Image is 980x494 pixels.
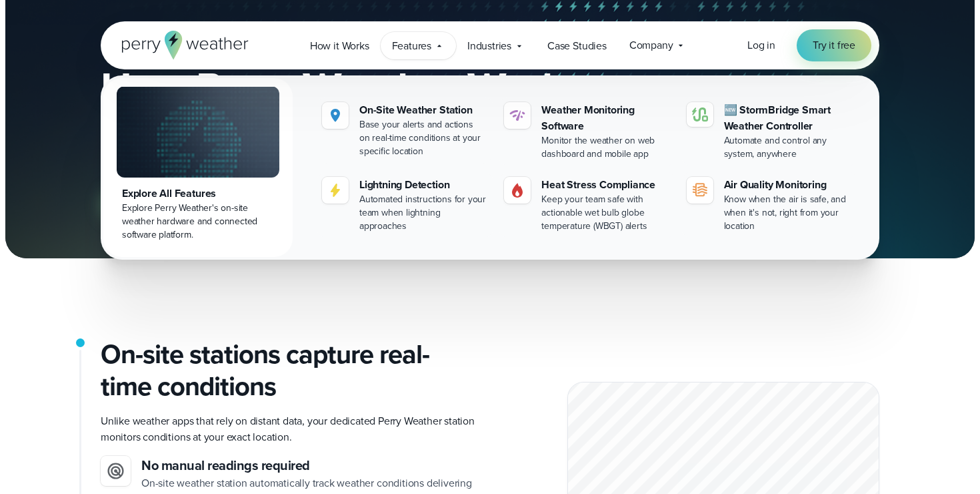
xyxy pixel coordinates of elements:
a: Case Studies [536,32,618,59]
a: 🆕 StormBridge Smart Weather Controller Automate and control any system, anywhere [681,97,858,166]
div: Monitor the weather on web dashboard and mobile app [541,134,670,161]
a: Log in [747,37,775,53]
div: Automated instructions for your team when lightning approaches [359,193,488,233]
span: Case Studies [547,38,607,54]
div: Know when the air is safe, and when it's not, right from your location [724,193,853,233]
div: 🆕 StormBridge Smart Weather Controller [724,102,853,134]
span: Industries [467,38,511,54]
h1: How Perry Weather Works [101,66,679,109]
span: Features [392,38,431,54]
div: Explore All Features [122,186,274,202]
a: Try it free [797,29,871,61]
a: Heat Stress Compliance Keep your team safe with actionable wet bulb globe temperature (WBGT) alerts [499,172,675,238]
div: Base your alerts and actions on real-time conditions at your specific location [359,118,488,158]
a: How it Works [299,32,381,59]
span: Company [629,37,673,53]
div: Automate and control any system, anywhere [724,134,853,161]
span: Try it free [813,37,855,53]
img: Location.svg [327,107,343,123]
div: Explore Perry Weather's on-site weather hardware and connected software platform. [122,202,274,242]
a: Explore All Features Explore Perry Weather's on-site weather hardware and connected software plat... [103,78,293,257]
div: Lightning Detection [359,177,488,193]
a: Lightning Detection Automated instructions for your team when lightning approaches [317,172,493,238]
div: Weather Monitoring Software [541,102,670,134]
div: On-Site Weather Station [359,102,488,118]
h3: No manual readings required [141,456,479,475]
img: software-icon.svg [509,107,525,123]
p: Unlike weather apps that rely on distant data, your dedicated Perry Weather station monitors cond... [101,413,479,445]
span: How it Works [310,38,369,54]
a: Air Quality Monitoring Know when the air is safe, and when it's not, right from your location [681,172,858,238]
div: Keep your team safe with actionable wet bulb globe temperature (WBGT) alerts [541,193,670,233]
h2: On-site stations capture real-time conditions [101,338,479,403]
div: Heat Stress Compliance [541,177,670,193]
img: aqi-icon.svg [692,182,708,198]
a: Weather Monitoring Software Monitor the weather on web dashboard and mobile app [499,97,675,166]
img: stormbridge-icon-V6.svg [692,107,708,121]
div: Air Quality Monitoring [724,177,853,193]
a: On-Site Weather Station Base your alerts and actions on real-time conditions at your specific loc... [317,97,493,164]
img: lightning-icon.svg [327,182,343,198]
span: Log in [747,37,775,53]
img: Gas.svg [509,182,525,198]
